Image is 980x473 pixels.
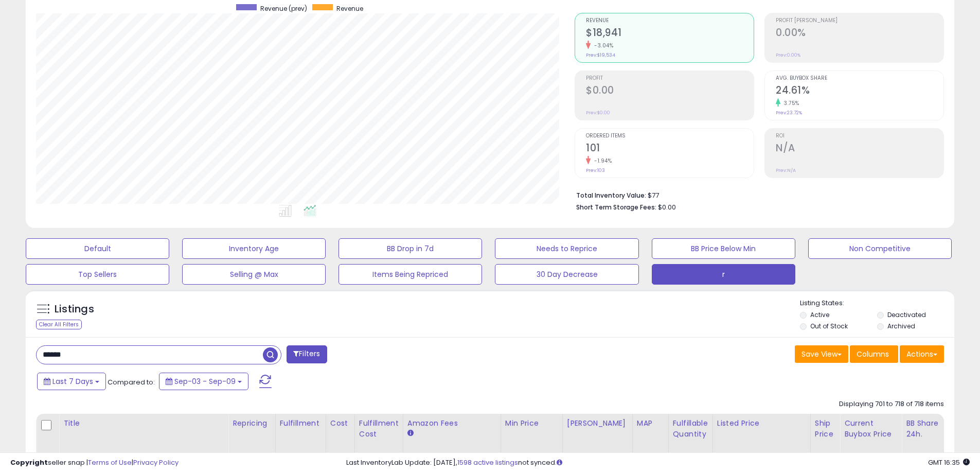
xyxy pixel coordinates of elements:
[63,418,224,429] div: Title
[338,264,482,285] button: Items Being Repriced
[591,157,612,165] small: -1.94%
[55,302,94,317] h5: Listings
[586,133,754,139] span: Ordered Items
[586,142,754,156] h2: 101
[776,110,802,116] small: Prev: 23.72%
[815,418,835,440] div: Ship Price
[159,373,248,390] button: Sep-03 - Sep-09
[88,458,132,467] a: Terms of Use
[280,418,322,429] div: Fulfillment
[338,238,482,259] button: BB Drop in 7d
[36,320,82,329] div: Clear All Filters
[586,18,754,24] span: Revenue
[776,18,943,24] span: Profit [PERSON_NAME]
[776,142,943,156] h2: N/A
[673,418,708,440] div: Fulfillable Quantity
[576,203,656,212] b: Short Term Storage Fees:
[857,349,889,359] span: Columns
[844,418,897,440] div: Current Buybox Price
[576,188,936,201] li: $77
[407,418,496,429] div: Amazon Fees
[776,167,796,173] small: Prev: N/A
[810,322,848,330] label: Out of Stock
[336,4,363,13] span: Revenue
[52,376,93,387] span: Last 7 Days
[182,238,326,259] button: Inventory Age
[652,238,795,259] button: BB Price Below Min
[26,264,169,285] button: Top Sellers
[233,418,271,429] div: Repricing
[330,418,350,429] div: Cost
[776,52,800,58] small: Prev: 0.00%
[637,418,664,429] div: MAP
[260,4,307,13] span: Revenue (prev)
[776,133,943,139] span: ROI
[10,458,48,467] strong: Copyright
[795,345,848,363] button: Save View
[26,238,169,259] button: Default
[839,399,944,409] div: Displaying 701 to 718 of 718 items
[586,167,605,173] small: Prev: 103
[652,264,795,285] button: r
[906,418,943,440] div: BB Share 24h.
[346,458,970,468] div: Last InventoryLab Update: [DATE], not synced.
[591,42,613,49] small: -3.04%
[10,458,179,468] div: seller snap | |
[495,238,638,259] button: Needs to Reprice
[359,418,399,440] div: Fulfillment Cost
[586,76,754,81] span: Profit
[808,238,952,259] button: Non Competitive
[586,110,610,116] small: Prev: $0.00
[776,76,943,81] span: Avg. Buybox Share
[108,377,155,387] span: Compared to:
[586,84,754,98] h2: $0.00
[800,299,954,308] p: Listing States:
[658,202,676,212] span: $0.00
[776,84,943,98] h2: 24.61%
[174,376,236,387] span: Sep-03 - Sep-09
[182,264,326,285] button: Selling @ Max
[887,310,926,319] label: Deactivated
[776,27,943,41] h2: 0.00%
[810,310,829,319] label: Active
[717,418,806,429] div: Listed Price
[900,345,944,363] button: Actions
[887,322,915,330] label: Archived
[287,345,327,363] button: Filters
[495,264,638,285] button: 30 Day Decrease
[928,458,970,467] span: 2025-09-17 16:35 GMT
[576,191,646,200] b: Total Inventory Value:
[133,458,179,467] a: Privacy Policy
[37,373,106,390] button: Last 7 Days
[457,458,518,467] a: 1598 active listings
[850,345,898,363] button: Columns
[586,52,615,58] small: Prev: $19,534
[567,418,628,429] div: [PERSON_NAME]
[586,27,754,41] h2: $18,941
[407,429,414,438] small: Amazon Fees.
[505,418,558,429] div: Min Price
[780,99,799,107] small: 3.75%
